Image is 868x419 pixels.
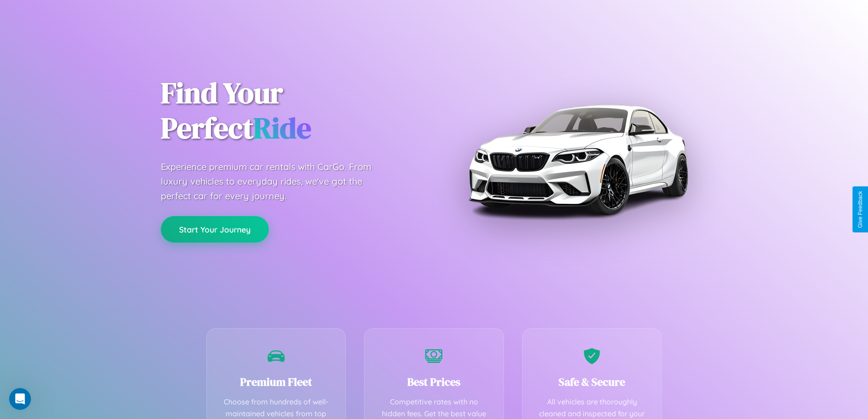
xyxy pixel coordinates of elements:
button: Start Your Journey [161,216,269,243]
h3: Best Prices [378,374,490,389]
p: Experience premium car rentals with CarGo. From luxury vehicles to everyday rides, we've got the ... [161,160,389,203]
span: Ride [253,108,311,148]
img: Premium BMW car rental vehicle [464,46,692,274]
iframe: Intercom live chat [9,388,31,410]
h3: Safe & Secure [536,374,648,389]
h3: Premium Fleet [221,374,332,389]
h1: Find Your Perfect [161,76,421,146]
div: Give Feedback [857,191,863,228]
